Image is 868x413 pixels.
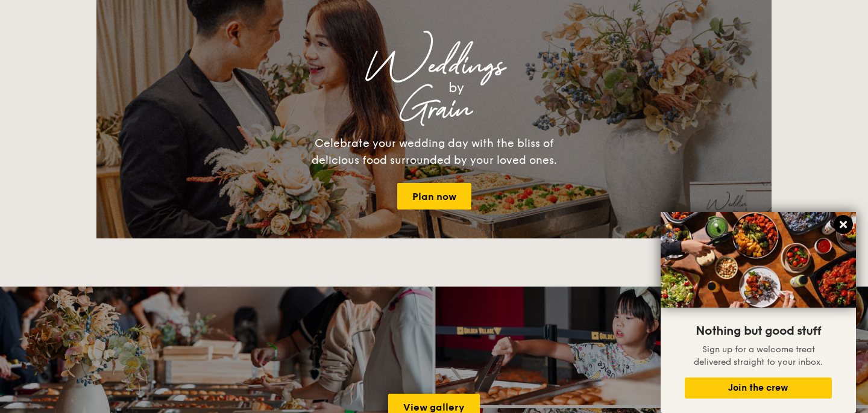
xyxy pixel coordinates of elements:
img: DSC07876-Edit02-Large.jpeg [661,212,856,308]
div: Weddings [203,55,665,77]
div: Grain [203,99,665,120]
span: Nothing but good stuff [696,324,821,338]
span: Sign up for a welcome treat delivered straight to your inbox. [694,344,823,367]
button: Close [834,215,853,234]
div: by [247,77,665,99]
div: Celebrate your wedding day with the bliss of delicious food surrounded by your loved ones. [298,135,570,169]
a: Plan now [397,183,471,210]
button: Join the crew [685,377,832,399]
